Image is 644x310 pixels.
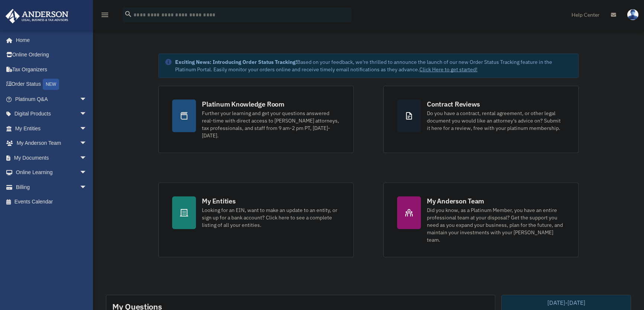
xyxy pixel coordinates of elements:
span: arrow_drop_down [80,136,94,151]
a: Events Calendar [5,195,98,209]
strong: Exciting News: Introducing Order Status Tracking! [175,59,297,65]
img: User Pic [627,9,638,20]
a: My Anderson Team Did you know, as a Platinum Member, you have an entire professional team at your... [383,183,579,257]
div: Further your learning and get your questions answered real-time with direct access to [PERSON_NAM... [202,110,340,139]
a: My Entities Looking for an EIN, want to make an update to an entity, or sign up for a bank accoun... [158,183,354,257]
span: arrow_drop_down [80,150,94,166]
a: My Entitiesarrow_drop_down [5,121,98,136]
div: Contract Reviews [427,99,480,109]
div: Do you have a contract, rental agreement, or other legal document you would like an attorney's ad... [427,110,565,132]
a: Online Learningarrow_drop_down [5,165,98,180]
div: NEW [43,79,59,90]
a: Online Ordering [5,48,98,62]
div: Platinum Knowledge Room [202,99,284,109]
div: [DATE]-[DATE] [502,295,631,310]
div: My Anderson Team [427,196,484,206]
span: arrow_drop_down [80,92,94,107]
span: arrow_drop_down [80,165,94,180]
span: arrow_drop_down [80,107,94,122]
div: Based on your feedback, we're thrilled to announce the launch of our new Order Status Tracking fe... [175,58,572,73]
a: Platinum Knowledge Room Further your learning and get your questions answered real-time with dire... [158,86,354,153]
div: Looking for an EIN, want to make an update to an entity, or sign up for a bank account? Click her... [202,206,340,229]
a: My Anderson Teamarrow_drop_down [5,136,98,151]
a: Billingarrow_drop_down [5,180,98,195]
a: Click Here to get started! [419,66,477,73]
div: My Entities [202,196,235,206]
a: Digital Productsarrow_drop_down [5,107,98,121]
i: search [124,10,132,18]
i: menu [100,10,109,19]
a: My Documentsarrow_drop_down [5,150,98,165]
a: Platinum Q&Aarrow_drop_down [5,92,98,107]
a: Tax Organizers [5,62,98,77]
a: menu [100,13,109,19]
span: arrow_drop_down [80,121,94,136]
a: Contract Reviews Do you have a contract, rental agreement, or other legal document you would like... [383,86,579,153]
a: Home [5,33,94,48]
div: Did you know, as a Platinum Member, you have an entire professional team at your disposal? Get th... [427,206,565,244]
a: Order StatusNEW [5,77,98,92]
span: arrow_drop_down [80,180,94,195]
img: Anderson Advisors Platinum Portal [3,9,71,23]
